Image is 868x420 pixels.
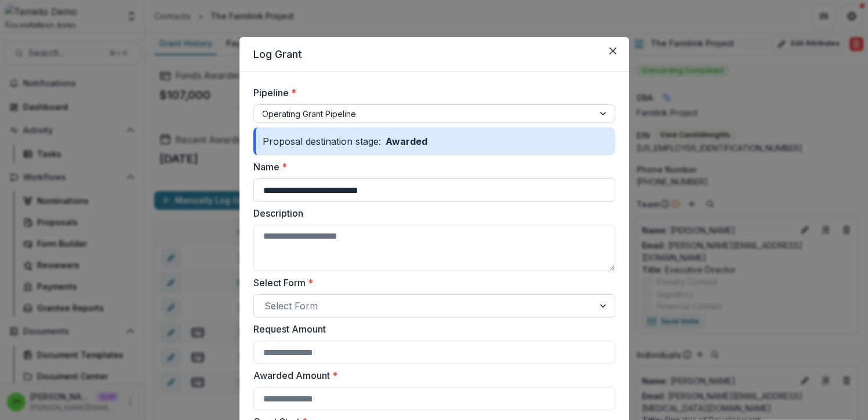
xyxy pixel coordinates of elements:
label: Select Form [253,276,608,290]
div: Proposal destination stage: [253,127,615,155]
button: Close [604,42,622,60]
label: Name [253,160,608,174]
label: Description [253,206,608,220]
p: Awarded [381,134,432,148]
label: Request Amount [253,322,608,336]
header: Log Grant [239,37,629,72]
label: Pipeline [253,86,608,100]
label: Awarded Amount [253,368,608,382]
